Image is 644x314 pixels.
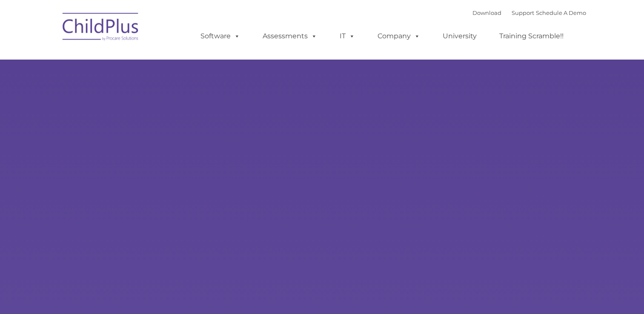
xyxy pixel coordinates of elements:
a: Download [472,9,501,16]
a: Training Scramble!! [491,28,572,45]
a: Support [512,9,534,16]
a: Software [192,28,249,45]
a: IT [331,28,364,45]
a: Company [369,28,429,45]
a: University [434,28,485,45]
a: Assessments [254,28,326,45]
img: ChildPlus by Procare Solutions [58,7,143,49]
font: | [472,9,586,16]
a: Schedule A Demo [536,9,586,16]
